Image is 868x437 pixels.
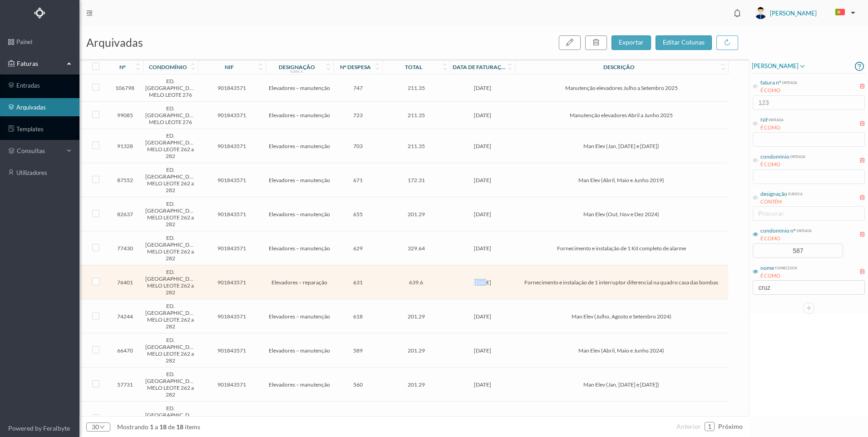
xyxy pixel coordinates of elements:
span: 201.29 [385,347,448,354]
span: Faturas [15,59,64,68]
span: 901843571 [200,279,263,286]
span: 211.35 [385,84,448,91]
span: 901843571 [200,415,263,422]
span: 211.35 [385,112,448,119]
div: CONTÉM [760,198,803,206]
span: Man Elev (Julho, Agosto e Setembro 2024) [517,313,725,320]
span: 901843571 [200,211,263,218]
span: items [185,423,200,431]
span: 74244 [109,313,141,320]
i: icon: down [99,424,105,430]
span: anterior [676,422,701,430]
span: Elevadores – manutenção [268,381,331,388]
span: 82637 [109,211,141,218]
span: [DATE] [452,177,513,184]
span: 18 [158,423,168,431]
span: 671 [335,177,380,184]
span: 87552 [109,177,141,184]
span: [DATE] [452,112,513,119]
span: 723 [335,112,380,119]
span: 901843571 [200,143,263,149]
span: próximo [718,422,743,430]
i: icon: menu-fold [86,10,93,16]
div: condomínio [760,153,789,161]
div: rubrica [787,190,803,197]
div: nome [760,264,774,272]
span: [DATE] [452,381,513,388]
span: Manutenção elevadores Julho a Setembro 2025 [517,84,725,91]
span: 631 [335,279,380,286]
div: entrada [796,227,812,233]
span: ED. [GEOGRAPHIC_DATA]. MELO LEOTE 262 a 282 [145,268,195,296]
span: 589 [335,347,380,354]
span: 1 [148,423,155,431]
span: Elevadores – manutenção [268,112,331,119]
span: Manutenção elevadores Abril a Junho 2025 [517,112,725,119]
img: Logo [34,7,45,19]
span: Elevadores – manutenção [268,347,331,354]
span: Man Elev (Jan, [DATE] e [DATE]) [517,381,725,388]
span: 189.9 [385,415,448,422]
span: 77430 [109,245,141,252]
span: ED. [GEOGRAPHIC_DATA]. MELO LEOTE 276 [145,78,195,98]
span: ED. [GEOGRAPHIC_DATA]. MELO LEOTE 262 a 282 [145,132,195,159]
span: 57731 [109,381,141,388]
span: [PERSON_NAME] [752,61,806,72]
span: 639.6 [385,279,448,286]
span: 66470 [109,347,141,354]
span: 201.29 [385,381,448,388]
span: [DATE] [452,313,513,320]
span: 18 [175,423,185,431]
div: data de faturação [453,64,507,70]
span: 50411 [109,415,141,422]
span: Elevadores – manutenção [268,84,331,91]
span: [DATE] [452,347,513,354]
span: 618 [335,313,380,320]
span: Elevadores – manutenção [268,211,331,218]
span: 76401 [109,279,141,286]
span: 91328 [109,143,141,149]
span: [DATE] [452,279,513,286]
span: 901843571 [200,245,263,252]
button: PT [828,5,859,20]
span: Elevadores – manutenção [268,245,331,252]
span: Man Elev (Out, Nov e Dez 2024) [517,211,725,218]
div: entrada [789,153,805,159]
div: rubrica [290,70,303,73]
div: entrada [781,79,797,85]
span: [DATE] [452,143,513,149]
span: 655 [335,211,380,218]
span: 560 [335,381,380,388]
div: É COMO [760,272,797,280]
span: [DATE] [452,245,513,252]
a: 1 [705,420,714,433]
span: Elevadores – manutenção [268,415,331,422]
li: 1 [705,422,715,431]
div: total [405,64,422,70]
div: É COMO [760,161,805,169]
span: [DATE] [452,84,513,91]
div: fornecedor [774,264,797,271]
span: 201.29 [385,211,448,218]
span: 703 [335,143,380,149]
span: ED. [GEOGRAPHIC_DATA]. MELO LEOTE 262 a 282 [145,371,195,398]
span: a [155,423,158,431]
span: consultas [17,146,62,155]
div: descrição [603,64,635,70]
div: É COMO [760,235,812,243]
span: 201.29 [385,313,448,320]
div: condomínio nº [760,227,796,235]
div: entrada [768,116,784,123]
img: user_titan3.af2715ee.jpg [755,7,767,19]
span: de [168,423,175,431]
span: Man Elev (Abril, Maio e Junho 2024) [517,347,725,354]
div: designação [760,190,787,198]
i: icon: bell [731,7,743,19]
span: Elevadores – manutenção [268,177,331,184]
span: 901843571 [200,313,263,320]
span: ED. [GEOGRAPHIC_DATA]. MELO LEOTE 262 a 282 [145,337,195,364]
span: 629 [335,245,380,252]
span: 901843571 [200,347,263,354]
span: 211.35 [385,143,448,149]
i: icon: question-circle-o [855,59,864,73]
